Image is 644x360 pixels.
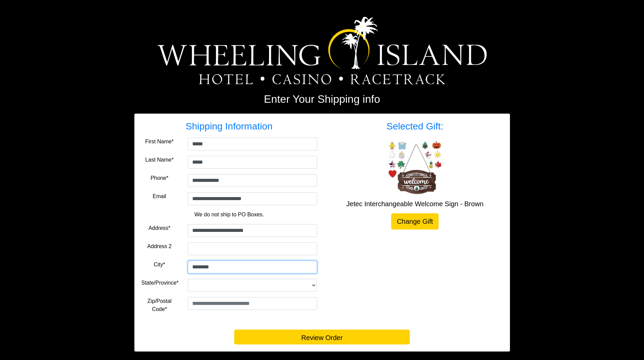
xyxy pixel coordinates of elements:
label: State/Province* [141,279,179,287]
label: First Name* [145,138,174,146]
label: Email [153,192,166,200]
label: Address 2 [147,242,172,250]
button: Review Order [234,330,410,344]
label: City* [154,261,165,269]
img: Jetec Interchangeable Welcome Sign - Brown [388,140,442,194]
label: Phone* [151,174,169,182]
h3: Selected Gift: [327,121,503,132]
a: Change Gift [391,213,439,230]
p: We do not ship to PO Boxes. [147,211,312,219]
h2: Enter Your Shipping info [134,93,510,105]
h3: Shipping Information [141,121,317,132]
img: Logo [157,17,487,85]
h5: Jetec Interchangeable Welcome Sign - Brown [327,200,503,208]
label: Last Name* [145,156,174,164]
label: Zip/Postal Code* [141,297,178,313]
label: Address* [149,224,171,232]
